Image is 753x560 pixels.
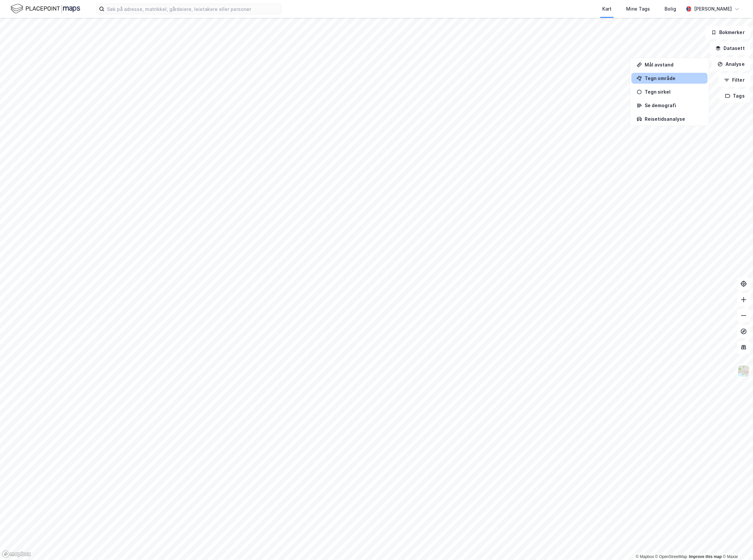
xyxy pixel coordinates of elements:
[706,26,750,39] button: Bokmerker
[665,5,676,13] div: Bolig
[694,5,732,13] div: [PERSON_NAME]
[626,5,650,13] div: Mine Tags
[720,89,750,103] button: Tags
[636,554,654,559] a: Mapbox
[11,3,80,15] img: logo.f888ab2527a4732fd821a326f86c7f29.svg
[645,89,702,95] div: Tegn sirkel
[655,554,687,559] a: OpenStreetMap
[710,42,750,55] button: Datasett
[104,4,281,14] input: Søk på adresse, matrikkel, gårdeiere, leietakere eller personer
[737,365,750,377] img: Z
[645,75,702,81] div: Tegn område
[602,5,612,13] div: Kart
[712,58,750,71] button: Analyse
[719,73,750,87] button: Filter
[720,528,753,560] iframe: Chat Widget
[645,103,702,108] div: Se demografi
[720,528,753,560] div: Kontrollprogram for chat
[2,550,31,558] a: Mapbox homepage
[645,116,702,122] div: Reisetidsanalyse
[689,554,722,559] a: Improve this map
[645,62,702,67] div: Mål avstand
